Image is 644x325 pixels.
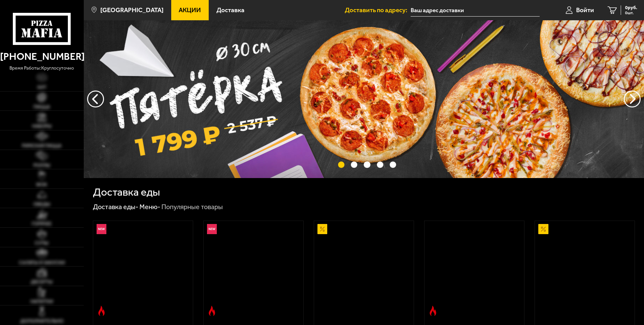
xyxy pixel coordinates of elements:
a: Острое блюдоБиф чили 25 см (толстое с сыром) [424,221,524,319]
span: Салаты и закуски [19,260,65,265]
span: Напитки [30,299,53,304]
span: Обеды [33,202,50,207]
a: НовинкаОстрое блюдоРимская с мясным ассорти [204,221,303,319]
img: Новинка [97,224,107,234]
img: Новинка [207,224,217,234]
span: Доставка [216,7,244,13]
img: Акционный [317,224,328,234]
span: 0 руб. [625,5,637,10]
button: точки переключения [377,161,383,168]
a: НовинкаОстрое блюдоРимская с креветками [93,221,193,319]
button: предыдущий [624,91,641,107]
input: Ваш адрес доставки [411,4,539,17]
button: точки переключения [364,161,370,168]
img: Акционный [538,224,548,234]
span: Десерты [31,280,53,284]
a: Доставка еды- [93,203,138,211]
span: WOK [36,182,47,187]
span: Горячее [32,222,52,226]
span: [GEOGRAPHIC_DATA] [100,7,163,13]
span: Роллы [33,163,50,168]
span: Наборы [32,124,52,129]
span: Пицца [33,105,50,109]
span: 0 шт. [625,11,637,15]
span: Римская пицца [22,144,61,148]
button: следующий [87,91,104,107]
img: Острое блюдо [97,306,107,316]
span: Хит [37,85,47,90]
span: Войти [576,7,594,13]
button: точки переключения [351,161,357,168]
span: Дополнительно [20,319,63,324]
button: точки переключения [338,161,344,168]
a: АкционныйАль-Шам 25 см (тонкое тесто) [314,221,414,319]
img: Острое блюдо [207,306,217,316]
h1: Доставка еды [93,187,160,198]
img: Острое блюдо [428,306,438,316]
div: Популярные товары [161,203,223,211]
button: точки переключения [390,161,396,168]
span: Супы [35,241,49,246]
a: АкционныйПепперони 25 см (толстое с сыром) [535,221,635,319]
span: Доставить по адресу: [345,7,411,13]
a: Меню- [139,203,160,211]
span: Акции [179,7,201,13]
